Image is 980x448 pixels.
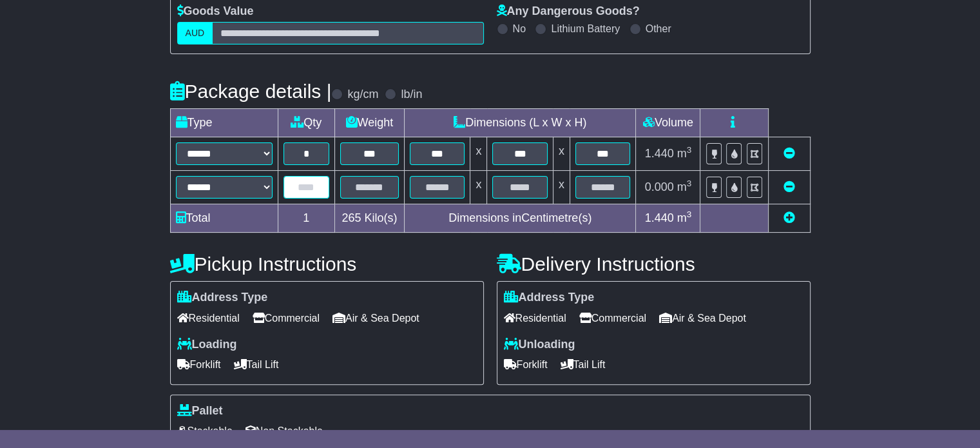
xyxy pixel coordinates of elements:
[278,204,334,233] td: 1
[334,109,404,137] td: Weight
[677,180,692,193] span: m
[470,137,487,171] td: x
[334,204,404,233] td: Kilo(s)
[177,338,237,352] label: Loading
[170,81,332,102] h4: Package details |
[170,204,278,233] td: Total
[783,147,795,160] a: Remove this item
[401,88,422,102] label: lb/in
[687,209,692,219] sup: 3
[497,5,640,19] label: Any Dangerous Goods?
[659,308,746,328] span: Air & Sea Depot
[645,211,674,224] span: 1.440
[177,5,254,19] label: Goods Value
[504,291,595,305] label: Address Type
[404,204,635,233] td: Dimensions in Centimetre(s)
[170,109,278,137] td: Type
[687,179,692,188] sup: 3
[177,22,213,44] label: AUD
[553,137,570,171] td: x
[253,308,320,328] span: Commercial
[504,338,575,352] label: Unloading
[504,355,548,375] span: Forklift
[470,171,487,204] td: x
[783,180,795,193] a: Remove this item
[504,308,566,328] span: Residential
[551,23,620,35] label: Lithium Battery
[646,23,671,35] label: Other
[677,211,692,224] span: m
[234,355,279,375] span: Tail Lift
[278,109,334,137] td: Qty
[177,404,223,418] label: Pallet
[783,211,795,224] a: Add new item
[513,23,526,35] label: No
[404,109,635,137] td: Dimensions (L x W x H)
[579,308,646,328] span: Commercial
[245,421,323,441] span: Non Stackable
[553,171,570,204] td: x
[177,291,268,305] label: Address Type
[677,147,692,160] span: m
[636,109,700,137] td: Volume
[645,180,674,193] span: 0.000
[341,211,361,224] span: 265
[177,355,221,375] span: Forklift
[170,253,484,275] h4: Pickup Instructions
[347,88,378,102] label: kg/cm
[687,145,692,155] sup: 3
[561,355,606,375] span: Tail Lift
[332,308,419,328] span: Air & Sea Depot
[177,308,240,328] span: Residential
[497,253,811,275] h4: Delivery Instructions
[645,147,674,160] span: 1.440
[177,421,233,441] span: Stackable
